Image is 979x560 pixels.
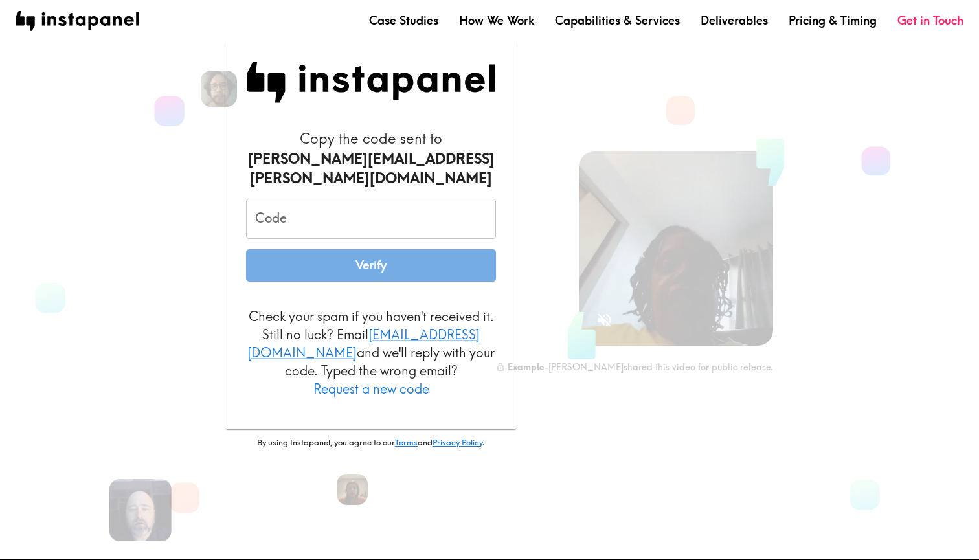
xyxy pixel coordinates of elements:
div: [PERSON_NAME][EMAIL_ADDRESS][PERSON_NAME][DOMAIN_NAME] [246,149,496,189]
img: Instapanel [246,62,496,103]
a: [EMAIL_ADDRESS][DOMAIN_NAME] [247,326,480,361]
a: Case Studies [369,12,438,28]
p: Check your spam if you haven't received it. Still no luck? Email and we'll reply with your code. ... [246,308,496,398]
a: How We Work [459,12,534,28]
img: Patrick [201,71,237,107]
button: Sound is off [591,306,618,334]
h6: Copy the code sent to [246,129,496,188]
img: Trish [337,474,368,505]
a: Pricing & Timing [789,12,877,28]
a: Privacy Policy [433,437,482,447]
img: Aaron [109,479,172,541]
button: Verify [246,249,496,282]
b: Example [508,361,544,373]
a: Deliverables [701,12,768,28]
div: - [PERSON_NAME] shared this video for public release. [496,361,773,373]
button: Request a new code [313,380,429,398]
a: Get in Touch [897,12,963,28]
a: Terms [395,437,418,447]
a: Capabilities & Services [555,12,680,28]
p: By using Instapanel, you agree to our and . [225,437,517,449]
img: instapanel [16,11,139,31]
input: xxx_xxx_xxx [246,199,496,239]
